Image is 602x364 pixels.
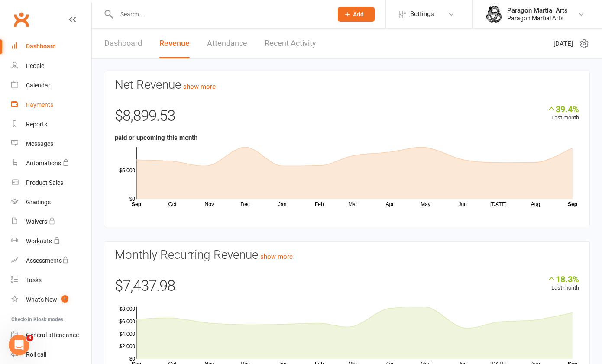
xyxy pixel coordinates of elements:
[183,83,216,90] a: show more
[26,332,79,338] div: General attendance
[485,6,503,23] img: thumb_image1511995586.png
[26,101,53,108] div: Payments
[507,6,568,14] div: Paragon Martial Arts
[353,11,364,18] span: Add
[547,274,579,293] div: Last month
[547,104,579,122] div: Last month
[11,232,91,251] a: Workouts
[114,8,327,20] input: Search...
[11,212,91,232] a: Waivers
[410,4,434,24] span: Settings
[26,199,51,206] div: Gradings
[61,295,68,303] span: 1
[26,82,50,89] div: Calendar
[26,335,33,341] span: 3
[115,104,579,132] div: $8,899.53
[207,29,247,58] a: Attendance
[26,218,47,225] div: Waivers
[11,290,91,309] a: What's New1
[553,39,573,49] span: [DATE]
[11,251,91,271] a: Assessments
[10,9,32,30] a: Clubworx
[115,134,197,142] strong: paid or upcoming this month
[26,43,56,50] div: Dashboard
[26,238,52,245] div: Workouts
[265,29,316,58] a: Recent Activity
[9,335,29,355] iframe: Intercom live chat
[26,296,57,303] div: What's New
[11,95,91,115] a: Payments
[26,160,61,167] div: Automations
[26,351,46,358] div: Roll call
[507,14,568,22] div: Paragon Martial Arts
[11,154,91,173] a: Automations
[11,76,91,95] a: Calendar
[115,248,579,262] h3: Monthly Recurring Revenue
[115,78,579,92] h3: Net Revenue
[11,173,91,193] a: Product Sales
[26,121,47,128] div: Reports
[11,115,91,134] a: Reports
[159,29,190,58] a: Revenue
[11,193,91,212] a: Gradings
[547,104,579,113] div: 39.4%
[338,7,375,22] button: Add
[260,253,293,261] a: show more
[26,62,44,69] div: People
[11,325,91,345] a: General attendance kiosk mode
[547,274,579,283] div: 18.3%
[11,56,91,76] a: People
[26,140,53,147] div: Messages
[11,134,91,154] a: Messages
[11,271,91,290] a: Tasks
[104,29,142,58] a: Dashboard
[115,274,579,303] div: $7,437.98
[26,257,69,264] div: Assessments
[11,37,91,56] a: Dashboard
[26,179,63,186] div: Product Sales
[26,277,42,283] div: Tasks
